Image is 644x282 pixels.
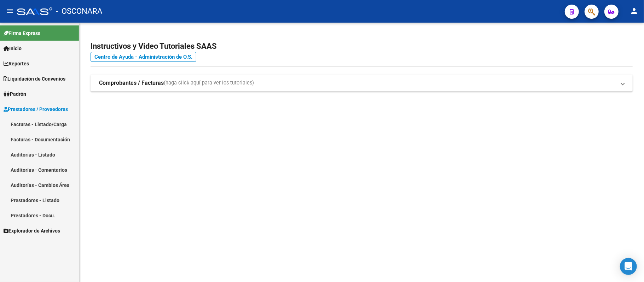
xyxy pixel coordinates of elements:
strong: Comprobantes / Facturas [99,79,164,87]
span: Inicio [4,45,22,52]
span: Firma Express [4,29,40,37]
span: Reportes [4,60,29,67]
mat-expansion-panel-header: Comprobantes / Facturas(haga click aquí para ver los tutoriales) [91,75,633,92]
mat-icon: person [630,7,638,15]
div: Open Intercom Messenger [620,258,637,275]
mat-icon: menu [6,7,14,15]
a: Centro de Ayuda - Administración de O.S. [91,52,196,62]
span: Padrón [4,90,26,98]
span: Prestadores / Proveedores [4,105,68,113]
span: (haga click aquí para ver los tutoriales) [164,79,254,87]
h2: Instructivos y Video Tutoriales SAAS [91,40,633,53]
span: Explorador de Archivos [4,227,60,235]
span: - OSCONARA [56,4,102,19]
span: Liquidación de Convenios [4,75,65,83]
